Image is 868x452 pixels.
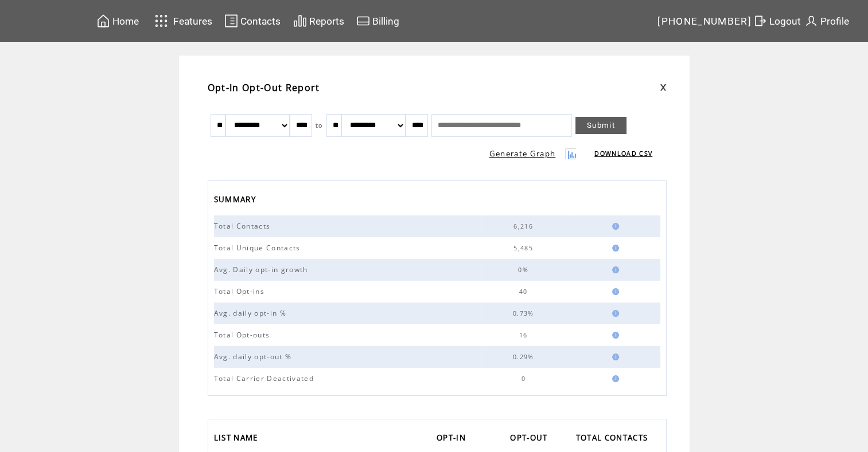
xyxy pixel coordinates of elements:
[657,15,752,27] span: [PHONE_NUMBER]
[214,286,267,296] span: Total Opt-ins
[609,375,619,382] img: help.gif
[214,191,259,210] span: SUMMARY
[594,150,652,158] a: DOWNLOAD CSV
[609,310,619,317] img: help.gif
[240,15,281,27] span: Contacts
[513,244,536,252] span: 5,485
[214,374,317,383] span: Total Carrier Deactivated
[112,15,139,27] span: Home
[575,117,626,134] a: Submit
[521,375,528,383] span: 0
[214,308,289,318] span: Avg. daily opt-in %
[519,331,531,339] span: 16
[752,12,803,30] a: Logout
[214,330,273,340] span: Total Opt-outs
[510,430,553,449] a: OPT-OUT
[173,15,212,27] span: Features
[372,15,399,27] span: Billing
[316,121,323,129] span: to
[609,266,619,273] img: help.gif
[151,11,172,30] img: features.svg
[489,148,556,159] a: Generate Graph
[609,288,619,295] img: help.gif
[214,265,311,274] span: Avg. Daily opt-in growth
[214,221,274,231] span: Total Contacts
[150,10,215,32] a: Features
[224,14,238,28] img: contacts.svg
[820,15,849,27] span: Profile
[293,14,307,28] img: chart.svg
[753,14,767,28] img: exit.svg
[609,245,619,251] img: help.gif
[214,430,261,449] span: LIST NAME
[518,266,531,274] span: 0%
[95,12,141,30] a: Home
[513,353,537,361] span: 0.29%
[609,353,619,360] img: help.gif
[510,430,550,449] span: OPT-OUT
[223,12,282,30] a: Contacts
[355,12,401,30] a: Billing
[96,14,110,28] img: home.svg
[513,222,536,230] span: 6,216
[356,14,370,28] img: creidtcard.svg
[576,430,654,449] a: TOTAL CONTACTS
[576,430,651,449] span: TOTAL CONTACTS
[214,430,264,449] a: LIST NAME
[803,12,851,30] a: Profile
[437,430,472,449] a: OPT-IN
[609,223,619,230] img: help.gif
[309,15,344,27] span: Reports
[519,288,531,296] span: 40
[609,332,619,339] img: help.gif
[437,430,469,449] span: OPT-IN
[769,15,801,27] span: Logout
[208,81,320,94] span: Opt-In Opt-Out Report
[214,243,303,253] span: Total Unique Contacts
[214,352,295,361] span: Avg. daily opt-out %
[804,14,818,28] img: profile.svg
[513,309,537,317] span: 0.73%
[291,12,346,30] a: Reports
